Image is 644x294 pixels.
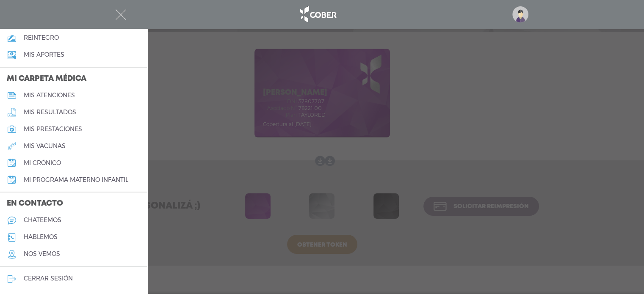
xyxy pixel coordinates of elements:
h5: mis atenciones [24,92,75,99]
img: Cober_menu-close-white.svg [116,9,126,20]
h5: mis vacunas [24,143,66,150]
h5: mi crónico [24,159,61,167]
h5: cerrar sesión [24,275,73,282]
h5: reintegro [24,34,59,41]
h5: mi programa materno infantil [24,176,128,184]
img: profile-placeholder.svg [512,6,528,22]
h5: Mis aportes [24,51,64,58]
h5: nos vemos [24,250,60,258]
img: logo_cober_home-white.png [296,4,340,25]
h5: chateemos [24,217,61,224]
h5: hablemos [24,234,58,241]
h5: mis resultados [24,109,76,116]
h5: mis prestaciones [24,126,82,133]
